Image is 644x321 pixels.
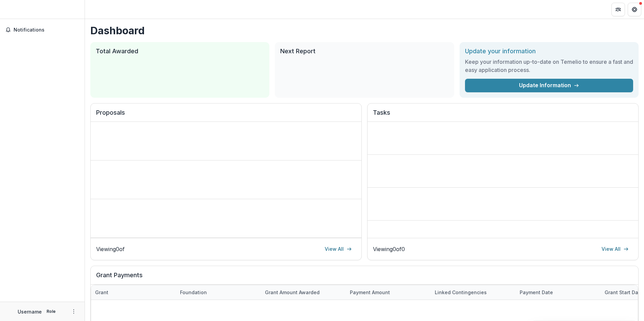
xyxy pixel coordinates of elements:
p: Viewing 0 of 0 [373,245,405,253]
p: Role [44,308,58,315]
button: Notifications [3,24,82,35]
button: Get Help [628,3,641,16]
h2: Update your information [465,48,633,55]
a: View All [321,244,356,254]
h2: Grant Payments [96,271,633,284]
button: Partners [611,3,625,16]
p: Viewing 0 of [96,245,125,253]
h2: Next Report [280,48,448,55]
a: Update Information [465,79,633,92]
h3: Keep your information up-to-date on Temelio to ensure a fast and easy application process. [465,58,633,74]
p: Username [18,308,42,315]
a: View All [597,244,633,254]
h2: Proposals [96,109,356,122]
h2: Total Awarded [96,48,264,55]
button: More [70,307,78,316]
span: Notifications [14,27,79,33]
h1: Dashboard [90,24,639,37]
h2: Tasks [373,109,633,122]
